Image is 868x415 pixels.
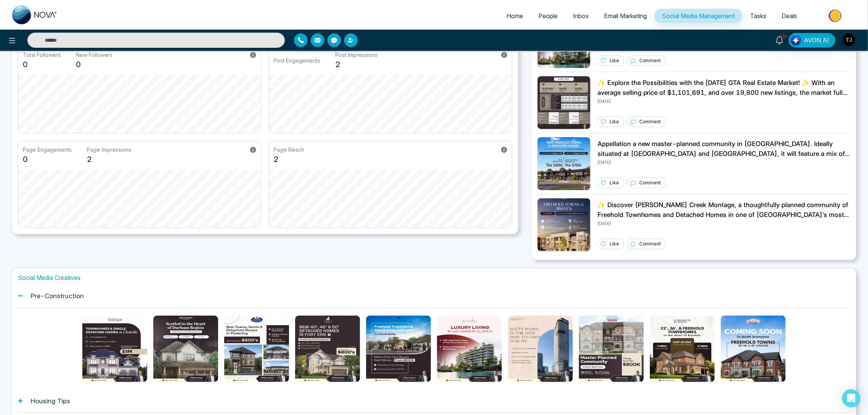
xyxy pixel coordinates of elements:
[274,146,304,154] p: Page Reach
[598,200,850,220] p: ✨ Discover [PERSON_NAME] Creek Montage, a thoughtfully planned community of Freehold Townhomes an...
[531,9,565,23] a: People
[12,5,58,24] img: Nova CRM Logo
[76,59,113,70] p: 0
[23,51,61,59] p: Total Followers
[538,12,558,20] span: People
[842,389,860,407] div: Open Intercom Messenger
[639,118,661,125] p: Comment
[596,9,654,23] a: Email Marketing
[274,57,320,64] p: Post Engagements
[808,7,863,24] img: Market-place.gif
[499,9,531,23] a: Home
[750,12,766,20] span: Tasks
[565,9,596,23] a: Inbox
[335,59,377,70] p: 2
[18,274,850,281] h1: Social Media Creatives
[537,76,591,129] img: Unable to load img.
[537,198,591,252] img: Unable to load img.
[335,51,377,59] p: Post Impressions
[506,12,523,20] span: Home
[610,57,619,64] p: Like
[780,33,786,40] span: 10+
[31,292,84,300] h1: Pre-Construction
[23,146,72,154] p: Page Engagements
[662,12,735,20] span: Social Media Management
[23,59,61,70] p: 0
[789,33,835,47] button: AVON AI
[598,78,850,97] p: ✨ Explore the Possibilities with the [DATE] GTA Real Estate Market! ✨ With an average selling pri...
[771,33,789,46] a: 10+
[774,9,805,23] a: Deals
[573,12,589,20] span: Inbox
[782,12,797,20] span: Deals
[804,36,829,45] span: AVON AI
[639,57,661,64] p: Comment
[87,146,131,154] p: Page Impressions
[604,12,647,20] span: Email Marketing
[654,9,742,23] a: Social Media Management
[610,179,619,186] p: Like
[598,97,850,104] p: [DATE]
[537,137,591,190] img: Unable to load img.
[742,9,774,23] a: Tasks
[843,33,855,46] img: User Avatar
[23,154,72,165] p: 0
[610,118,619,125] p: Like
[791,35,801,46] img: Lead Flow
[274,154,304,165] p: 2
[598,159,850,165] p: [DATE]
[87,154,131,165] p: 2
[76,51,113,59] p: New Followers
[639,241,661,247] p: Comment
[31,397,70,405] h1: Housing Tips
[598,139,850,159] p: Appellation a new master-planned community in [GEOGRAPHIC_DATA]. Ideally situated at [GEOGRAPHIC_...
[598,220,850,226] p: [DATE]
[639,179,661,186] p: Comment
[610,241,619,247] p: Like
